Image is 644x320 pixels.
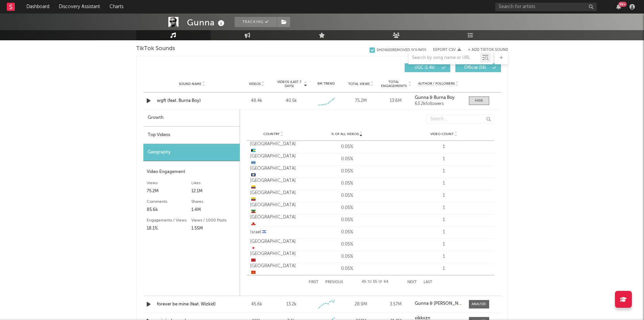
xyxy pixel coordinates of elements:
button: UGC(1.4k) [405,63,450,72]
button: Last [424,280,432,284]
div: 13.2k [286,301,296,308]
span: 🇮🇱 [262,230,266,234]
a: forever be mine (feat. Wizkid) [157,301,228,308]
div: [GEOGRAPHIC_DATA] [250,190,297,203]
button: Export CSV [433,48,461,52]
span: Video Count [430,132,454,136]
div: 75.2M [345,98,377,104]
span: Videos (last 7 days) [276,80,303,88]
div: 0.05% [300,241,394,248]
div: 0.05% [300,192,394,199]
div: 40.5k [286,98,297,104]
div: Gunna [187,17,226,28]
span: of [378,280,382,283]
span: to [367,280,372,283]
a: Gunna & [PERSON_NAME] [415,301,462,306]
span: Sound Name [179,82,201,86]
span: Total Views [348,82,369,86]
div: 0.05% [300,217,394,223]
button: First [309,280,318,284]
span: 🇪🇹 [251,210,256,214]
span: 🇨🇴 [251,185,256,190]
div: Israel [250,229,297,236]
div: 12.1M [191,187,236,195]
div: [GEOGRAPHIC_DATA] [250,214,297,227]
div: 1 [397,156,491,163]
div: Views / 1000 Posts [191,216,236,225]
div: Comments [147,198,192,206]
span: Country [263,132,280,136]
button: 99+ [616,4,621,9]
span: UGC ( 1.4k ) [409,66,440,70]
div: Engagements / Views [147,216,192,225]
div: [GEOGRAPHIC_DATA] [250,202,297,215]
div: [GEOGRAPHIC_DATA] [250,141,297,154]
input: Search by song name or URL [409,55,480,61]
div: 75.2M [147,187,192,195]
div: 48.4k [241,98,272,104]
div: 0.05% [300,144,394,150]
div: Shares [191,198,236,206]
div: Show 20 Removed Sounds [377,48,426,52]
span: 🇯🇵 [251,246,256,251]
span: 🇬🇮 [251,222,256,226]
div: 1 [397,253,491,260]
div: 99 + [618,2,627,7]
div: 1 [397,168,491,175]
div: [GEOGRAPHIC_DATA] [250,153,297,166]
div: 63.2k followers [415,102,462,106]
div: 1 [397,217,491,223]
div: Views [147,179,192,187]
span: 🇪🇨 [251,197,256,202]
span: % of all Videos [331,132,359,136]
div: [GEOGRAPHIC_DATA] [250,165,297,178]
div: 0.05% [300,168,394,175]
div: 1 [397,144,491,150]
div: 1 [397,205,491,211]
strong: Gunna & Burna Boy [415,95,455,100]
div: 0.05% [300,156,394,163]
strong: Gunna & [PERSON_NAME] [415,301,469,306]
div: 0.05% [300,253,394,260]
div: Growth [143,109,240,127]
div: 1 [397,180,491,187]
a: wgft (feat. Burna Boy) [157,98,228,104]
button: Previous [325,280,343,284]
div: 45 55 64 [357,278,394,286]
div: 3.57M [380,301,411,308]
div: 0.05% [300,205,394,211]
div: 0.05% [300,180,394,187]
button: + Add TikTok Sound [461,48,508,52]
div: 1 [397,229,491,236]
span: TikTok Sounds [136,45,175,53]
div: 6M Trend [310,81,342,86]
button: Official(56) [455,63,501,72]
div: 45.6k [241,301,272,308]
input: Search for artists [495,3,597,11]
span: 🇲🇰 [251,271,256,275]
span: 🇧🇸 [251,149,256,153]
div: 85.6k [147,206,192,214]
div: 18.1% [147,225,192,233]
div: 1.55M [191,225,236,233]
div: 1 [397,192,491,199]
span: Total Engagements [380,80,407,88]
div: 13.6M [380,98,411,104]
button: Tracking [235,17,277,27]
div: Geography [143,144,240,161]
span: 🇧🇿 [251,173,256,177]
div: 28.9M [345,301,377,308]
div: [GEOGRAPHIC_DATA] [250,251,297,264]
div: [GEOGRAPHIC_DATA] [250,238,297,252]
span: 🇧🇼 [251,161,256,165]
span: 🇲🇦 [251,258,256,263]
span: Official ( 56 ) [460,66,491,70]
div: Top Videos [143,127,240,144]
div: Likes [191,179,236,187]
span: Author / Followers [418,82,455,86]
div: 1 [397,241,491,248]
div: [GEOGRAPHIC_DATA] [250,177,297,191]
span: Videos [249,82,261,86]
